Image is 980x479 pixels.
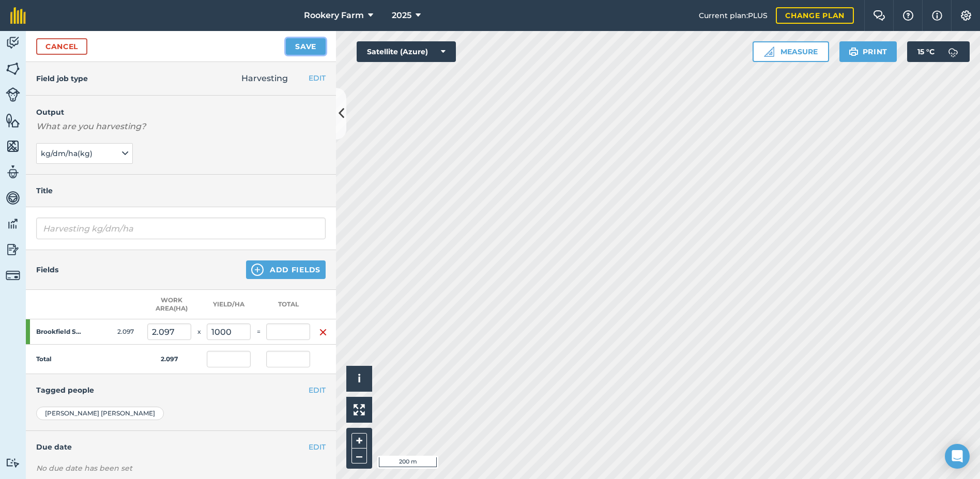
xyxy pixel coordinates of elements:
img: fieldmargin Logo [10,7,26,24]
img: svg+xml;base64,PHN2ZyB4bWxucz0iaHR0cDovL3d3dy53My5vcmcvMjAwMC9zdmciIHdpZHRoPSIxNiIgaGVpZ2h0PSIyNC... [319,326,327,338]
img: A question mark icon [902,10,914,21]
input: What needs doing? [36,218,326,239]
span: i [358,372,361,385]
img: svg+xml;base64,PD94bWwgdmVyc2lvbj0iMS4wIiBlbmNvZGluZz0idXRmLTgiPz4KPCEtLSBHZW5lcmF0b3I6IEFkb2JlIE... [6,268,20,283]
button: i [346,366,372,392]
button: EDIT [309,72,326,84]
strong: Brookfield SNCI [36,328,85,336]
span: Harvesting [241,73,288,83]
img: svg+xml;base64,PHN2ZyB4bWxucz0iaHR0cDovL3d3dy53My5vcmcvMjAwMC9zdmciIHdpZHRoPSI1NiIgaGVpZ2h0PSI2MC... [6,113,20,128]
img: A cog icon [960,10,972,21]
button: Save [286,38,326,55]
img: svg+xml;base64,PHN2ZyB4bWxucz0iaHR0cDovL3d3dy53My5vcmcvMjAwMC9zdmciIHdpZHRoPSI1NiIgaGVpZ2h0PSI2MC... [6,61,20,76]
img: Two speech bubbles overlapping with the left bubble in the forefront [873,10,885,21]
img: svg+xml;base64,PD94bWwgdmVyc2lvbj0iMS4wIiBlbmNvZGluZz0idXRmLTgiPz4KPCEtLSBHZW5lcmF0b3I6IEFkb2JlIE... [6,458,20,468]
th: Yield / Ha [207,290,251,319]
th: Work area ( Ha ) [147,290,191,319]
button: – [351,449,367,463]
button: kg/dm/ha(kg) [36,143,133,164]
img: svg+xml;base64,PHN2ZyB4bWxucz0iaHR0cDovL3d3dy53My5vcmcvMjAwMC9zdmciIHdpZHRoPSIxOSIgaGVpZ2h0PSIyNC... [849,45,859,58]
span: Rookery Farm [304,9,364,22]
img: svg+xml;base64,PD94bWwgdmVyc2lvbj0iMS4wIiBlbmNvZGluZz0idXRmLTgiPz4KPCEtLSBHZW5lcmF0b3I6IEFkb2JlIE... [6,35,20,51]
div: No due date has been set [36,463,326,473]
img: svg+xml;base64,PD94bWwgdmVyc2lvbj0iMS4wIiBlbmNvZGluZz0idXRmLTgiPz4KPCEtLSBHZW5lcmF0b3I6IEFkb2JlIE... [6,216,20,231]
button: Print [839,41,897,62]
button: EDIT [309,441,326,453]
span: 15 ° C [917,41,935,62]
img: svg+xml;base64,PHN2ZyB4bWxucz0iaHR0cDovL3d3dy53My5vcmcvMjAwMC9zdmciIHdpZHRoPSIxNCIgaGVpZ2h0PSIyNC... [251,264,264,276]
img: Four arrows, one pointing top left, one top right, one bottom right and the last bottom left [354,404,365,415]
td: x [191,319,207,345]
h4: Title [36,185,326,196]
em: What are you harvesting? [36,121,146,131]
button: Add Fields [246,260,326,279]
a: Change plan [776,7,854,24]
img: svg+xml;base64,PD94bWwgdmVyc2lvbj0iMS4wIiBlbmNvZGluZz0idXRmLTgiPz4KPCEtLSBHZW5lcmF0b3I6IEFkb2JlIE... [6,190,20,206]
div: [PERSON_NAME] [PERSON_NAME] [36,407,164,420]
strong: 2.097 [161,355,178,363]
h4: Due date [36,441,326,453]
th: Total [266,290,310,319]
td: 2.097 [103,319,147,345]
span: kg/dm/ha ( kg ) [41,148,95,159]
button: Satellite (Azure) [357,41,456,62]
img: svg+xml;base64,PD94bWwgdmVyc2lvbj0iMS4wIiBlbmNvZGluZz0idXRmLTgiPz4KPCEtLSBHZW5lcmF0b3I6IEFkb2JlIE... [6,164,20,180]
img: svg+xml;base64,PHN2ZyB4bWxucz0iaHR0cDovL3d3dy53My5vcmcvMjAwMC9zdmciIHdpZHRoPSIxNyIgaGVpZ2h0PSIxNy... [932,9,942,22]
span: Current plan : PLUS [699,10,768,21]
img: svg+xml;base64,PHN2ZyB4bWxucz0iaHR0cDovL3d3dy53My5vcmcvMjAwMC9zdmciIHdpZHRoPSI1NiIgaGVpZ2h0PSI2MC... [6,138,20,154]
img: svg+xml;base64,PD94bWwgdmVyc2lvbj0iMS4wIiBlbmNvZGluZz0idXRmLTgiPz4KPCEtLSBHZW5lcmF0b3I6IEFkb2JlIE... [6,87,20,102]
h4: Tagged people [36,384,326,396]
td: = [251,319,266,345]
button: 15 °C [907,41,970,62]
img: Ruler icon [764,47,774,57]
button: EDIT [309,384,326,396]
button: Measure [753,41,829,62]
h4: Output [36,106,326,118]
span: 2025 [392,9,411,22]
strong: Total [36,355,52,363]
button: + [351,433,367,449]
a: Cancel [36,38,87,55]
img: svg+xml;base64,PD94bWwgdmVyc2lvbj0iMS4wIiBlbmNvZGluZz0idXRmLTgiPz4KPCEtLSBHZW5lcmF0b3I6IEFkb2JlIE... [6,242,20,257]
div: Open Intercom Messenger [945,444,970,469]
img: svg+xml;base64,PD94bWwgdmVyc2lvbj0iMS4wIiBlbmNvZGluZz0idXRmLTgiPz4KPCEtLSBHZW5lcmF0b3I6IEFkb2JlIE... [943,41,963,62]
h4: Field job type [36,73,88,84]
h4: Fields [36,264,58,275]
